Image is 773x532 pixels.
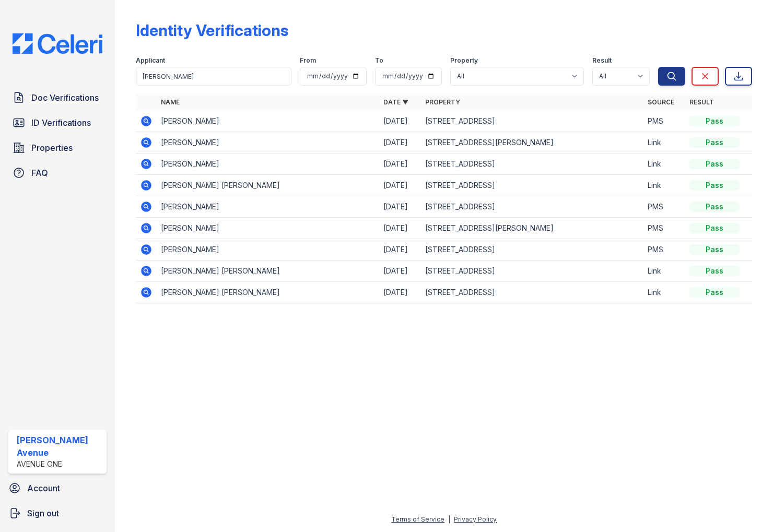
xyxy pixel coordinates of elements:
td: [DATE] [379,196,421,218]
a: Sign out [4,503,111,524]
td: Link [643,282,685,303]
span: ID Verifications [31,116,91,129]
td: [PERSON_NAME] [PERSON_NAME] [157,175,379,196]
label: To [375,56,383,65]
span: Doc Verifications [31,91,99,104]
td: [PERSON_NAME] [157,111,379,132]
span: Account [27,482,60,494]
div: Avenue One [17,459,102,469]
td: [PERSON_NAME] [157,196,379,218]
a: ID Verifications [8,112,107,133]
a: Terms of Service [391,515,444,523]
span: FAQ [31,167,48,179]
td: [PERSON_NAME] [157,218,379,239]
a: Name [161,98,180,106]
td: [STREET_ADDRESS] [421,261,643,282]
td: [PERSON_NAME] [PERSON_NAME] [157,282,379,303]
span: Sign out [27,507,59,519]
label: Result [592,56,612,65]
div: Pass [689,137,740,148]
a: FAQ [8,162,107,183]
label: Property [450,56,478,65]
td: [PERSON_NAME] [157,239,379,261]
label: From [300,56,316,65]
td: PMS [643,196,685,218]
div: Pass [689,223,740,233]
td: [STREET_ADDRESS][PERSON_NAME] [421,218,643,239]
td: [DATE] [379,261,421,282]
a: Properties [8,137,107,158]
td: [DATE] [379,175,421,196]
div: Pass [689,202,740,212]
td: [DATE] [379,153,421,175]
a: Doc Verifications [8,87,107,108]
td: Link [643,153,685,175]
td: Link [643,132,685,153]
div: [PERSON_NAME] Avenue [17,434,102,459]
td: [STREET_ADDRESS] [421,153,643,175]
td: [STREET_ADDRESS] [421,239,643,261]
div: Identity Verifications [136,21,288,40]
td: [PERSON_NAME] [157,132,379,153]
a: Account [4,478,111,499]
td: [STREET_ADDRESS] [421,175,643,196]
div: Pass [689,244,740,255]
td: [DATE] [379,239,421,261]
input: Search by name or phone number [136,67,291,86]
td: [DATE] [379,218,421,239]
td: Link [643,261,685,282]
td: PMS [643,239,685,261]
td: [DATE] [379,111,421,132]
td: [STREET_ADDRESS][PERSON_NAME] [421,132,643,153]
label: Applicant [136,56,165,65]
a: Property [425,98,460,106]
td: Link [643,175,685,196]
td: [STREET_ADDRESS] [421,111,643,132]
td: [STREET_ADDRESS] [421,282,643,303]
a: Date ▼ [383,98,408,106]
div: Pass [689,266,740,276]
td: [DATE] [379,132,421,153]
div: Pass [689,180,740,191]
div: | [448,515,450,523]
td: [STREET_ADDRESS] [421,196,643,218]
a: Result [689,98,714,106]
div: Pass [689,116,740,126]
td: PMS [643,218,685,239]
a: Privacy Policy [454,515,497,523]
img: CE_Logo_Blue-a8612792a0a2168367f1c8372b55b34899dd931a85d93a1a3d3e32e68fde9ad4.png [4,33,111,54]
td: [DATE] [379,282,421,303]
td: [PERSON_NAME] [PERSON_NAME] [157,261,379,282]
td: [PERSON_NAME] [157,153,379,175]
div: Pass [689,287,740,298]
div: Pass [689,159,740,169]
td: PMS [643,111,685,132]
a: Source [648,98,674,106]
span: Properties [31,141,73,154]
